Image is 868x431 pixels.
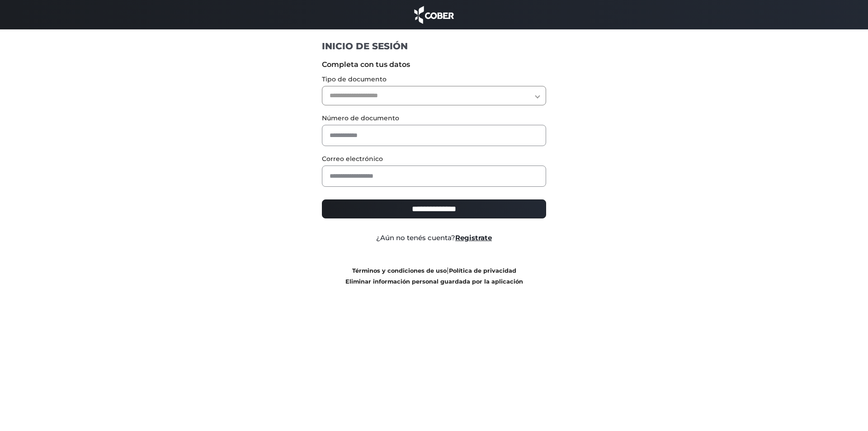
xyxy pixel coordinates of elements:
[322,114,547,123] label: Número de documento
[455,233,492,242] a: Registrate
[345,278,523,285] a: Eliminar información personal guardada por la aplicación
[412,5,456,25] img: cober_marca.png
[322,154,547,164] label: Correo electrónico
[322,59,547,70] label: Completa con tus datos
[352,267,447,274] a: Términos y condiciones de uso
[315,233,553,243] div: ¿Aún no tenés cuenta?
[322,40,547,52] h1: INICIO DE SESIÓN
[315,265,553,287] div: |
[322,75,547,84] label: Tipo de documento
[449,267,516,274] a: Política de privacidad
